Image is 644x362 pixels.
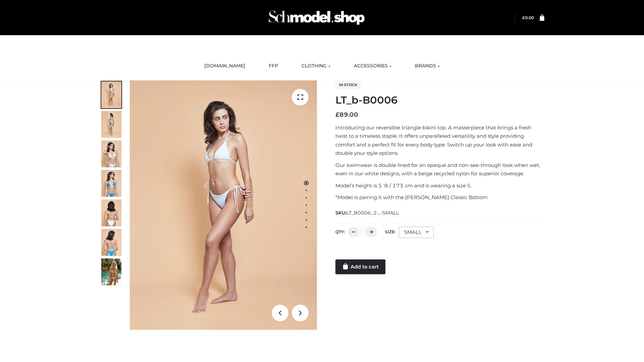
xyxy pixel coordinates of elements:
[335,181,544,190] p: Model’s height is 5 ‘8 / 173 cm and is wearing a size S.
[101,111,121,138] img: ArielClassicBikiniTop_CloudNine_AzureSky_OW114ECO_2-scaled.jpg
[522,15,534,20] bdi: 0.00
[335,123,544,158] p: Introducing our reversible triangle bikini top. A masterpiece that brings a fresh twist to a time...
[335,229,345,234] label: QTY:
[199,59,250,73] a: [DOMAIN_NAME]
[130,80,317,330] img: ArielClassicBikiniTop_CloudNine_AzureSky_OW114ECO_1
[349,59,396,73] a: ACCESSORIES
[522,15,525,20] span: £
[101,170,121,197] img: ArielClassicBikiniTop_CloudNine_AzureSky_OW114ECO_4-scaled.jpg
[101,199,121,226] img: ArielClassicBikiniTop_CloudNine_AzureSky_OW114ECO_7-scaled.jpg
[101,140,121,167] img: ArielClassicBikiniTop_CloudNine_AzureSky_OW114ECO_3-scaled.jpg
[335,111,358,118] bdi: 89.00
[385,229,395,234] label: Size:
[399,227,434,238] div: SMALL
[264,59,283,73] a: FFP
[101,81,121,108] img: ArielClassicBikiniTop_CloudNine_AzureSky_OW114ECO_1-scaled.jpg
[335,94,544,106] h1: LT_b-B0006
[335,193,544,202] p: *Model is pairing it with the [PERSON_NAME] Classic Bottom
[335,111,339,118] span: £
[522,15,534,20] a: £0.00
[101,258,121,285] img: Arieltop_CloudNine_AzureSky2.jpg
[346,210,399,216] span: LT_B0006_2-_-SMALL
[335,259,385,274] a: Add to cart
[297,59,335,73] a: CLOTHING
[335,81,361,89] span: In stock
[101,229,121,256] img: ArielClassicBikiniTop_CloudNine_AzureSky_OW114ECO_8-scaled.jpg
[335,161,544,178] p: Our swimwear is double lined for an opaque and non-see-through look when wet, even in our white d...
[410,59,445,73] a: BRANDS
[266,4,367,31] img: Schmodel Admin 964
[335,209,399,217] span: SKU:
